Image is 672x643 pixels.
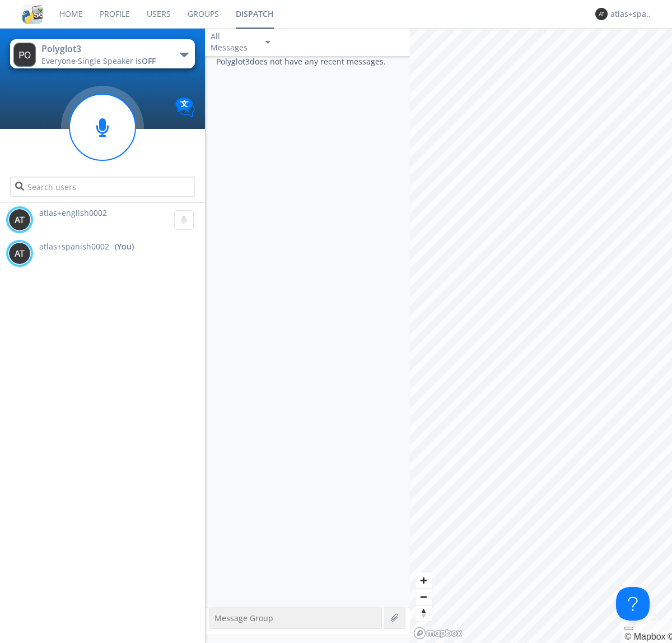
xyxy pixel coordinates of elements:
[78,55,156,66] span: Single Speaker is
[8,242,31,265] img: 373638.png
[13,43,36,67] img: 373638.png
[416,605,432,621] button: Reset bearing to north
[624,627,633,630] button: Toggle attribution
[416,572,432,589] button: Zoom in
[41,55,167,67] div: Everyone ·
[413,627,463,640] a: Mapbox logo
[610,8,652,20] div: atlas+spanish0002
[595,8,608,20] img: 373638.png
[22,4,43,24] img: cddb5a64eb264b2086981ab96f4c1ba7
[142,55,156,66] span: OFF
[115,241,134,252] div: (You)
[416,589,432,605] span: Zoom out
[41,43,167,55] div: Polyglot3
[265,41,270,44] img: caret-down-sm.svg
[624,632,665,641] a: Mapbox
[175,98,195,117] img: Translation enabled
[416,589,432,605] button: Zoom out
[8,209,31,231] img: 373638.png
[10,177,194,197] input: Search users
[616,587,650,621] iframe: Toggle Customer Support
[211,31,255,53] div: All Messages
[10,39,194,68] button: Polyglot3Everyone·Single Speaker isOFF
[416,605,432,621] span: Reset bearing to north
[39,207,107,218] span: atlas+english0002
[39,241,109,252] span: atlas+spanish0002
[205,56,410,607] div: Polyglot3 does not have any recent messages.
